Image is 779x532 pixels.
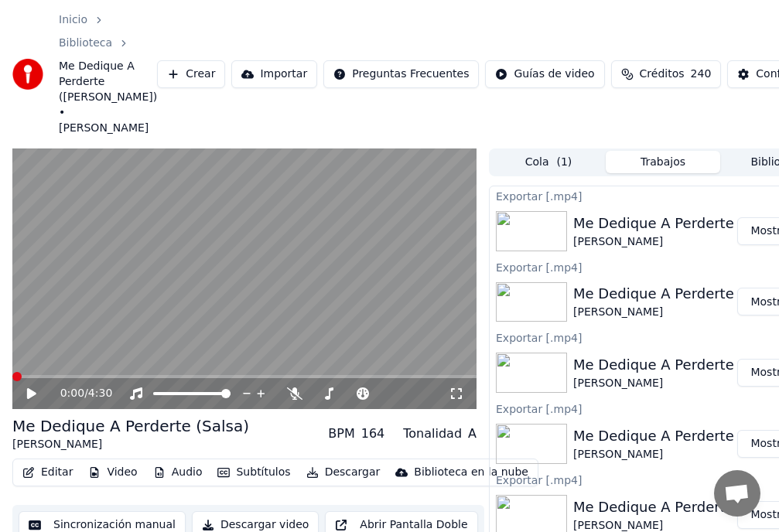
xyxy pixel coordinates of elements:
[556,155,572,170] span: ( 1 )
[573,305,734,320] div: [PERSON_NAME]
[491,151,606,173] button: Cola
[12,59,43,90] img: youka
[485,60,604,88] button: Guías de video
[60,386,97,401] div: /
[88,386,112,401] span: 4:30
[573,425,734,447] div: Me Dedique A Perderte
[414,465,528,480] div: Biblioteca en la nube
[714,470,760,517] a: Open chat
[60,386,84,401] span: 0:00
[12,415,249,437] div: Me Dedique A Perderte (Salsa)
[328,425,354,443] div: BPM
[300,462,387,483] button: Descargar
[573,376,734,391] div: [PERSON_NAME]
[59,12,157,136] nav: breadcrumb
[573,354,734,376] div: Me Dedique A Perderte
[231,60,317,88] button: Importar
[211,462,296,483] button: Subtítulos
[16,462,79,483] button: Editar
[573,447,734,462] div: [PERSON_NAME]
[573,283,734,305] div: Me Dedique A Perderte
[573,496,734,518] div: Me Dedique A Perderte
[640,66,685,82] span: Créditos
[403,425,462,443] div: Tonalidad
[59,59,157,136] span: Me Dedique A Perderte ([PERSON_NAME]) • [PERSON_NAME]
[59,12,87,28] a: Inicio
[691,66,712,82] span: 240
[361,425,385,443] div: 164
[611,60,722,88] button: Créditos240
[157,60,225,88] button: Crear
[59,36,112,51] a: Biblioteca
[323,60,479,88] button: Preguntas Frecuentes
[468,425,477,443] div: A
[606,151,720,173] button: Trabajos
[12,437,249,452] div: [PERSON_NAME]
[147,462,209,483] button: Audio
[82,462,143,483] button: Video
